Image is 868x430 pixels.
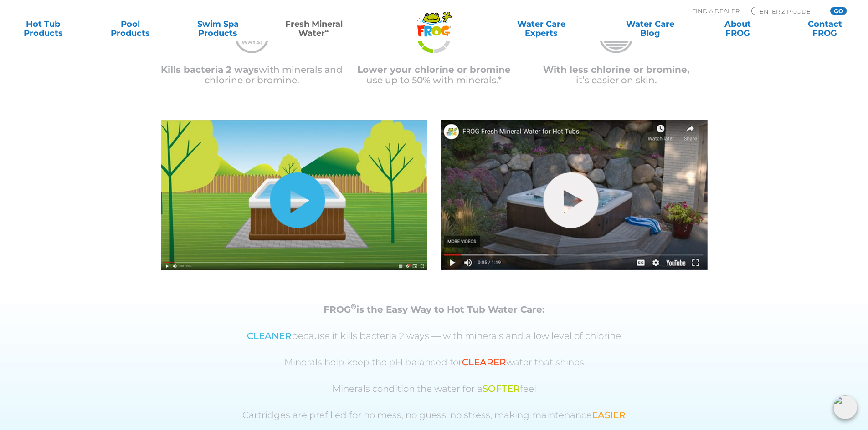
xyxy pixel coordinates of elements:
input: GO [830,7,847,15]
p: it’s easier on skin. [525,65,708,86]
p: use up to 50% with minerals.* [343,65,525,86]
a: Swim SpaProducts [184,20,252,38]
sup: ® [351,302,356,311]
p: Minerals help keep the pH balanced for water that shines [172,357,696,368]
input: Zip Code Form [759,7,820,15]
img: fmw-hot-tub-cover-1 [161,120,427,270]
p: with minerals and chlorine or bromine. [161,65,343,86]
a: PoolProducts [97,20,164,38]
span: Lower your chlorine or bromine [357,64,511,75]
span: CLEARER [462,357,506,368]
img: fmw-hot-tub-cover-2 [441,120,708,270]
span: EASIER [592,410,626,420]
span: CLEANER [247,330,292,341]
a: Fresh MineralWater∞ [271,20,356,38]
a: AboutFROG [704,20,771,38]
sup: ∞ [325,27,329,34]
span: Kills bacteria 2 ways [161,64,259,75]
span: With less chlorine or bromine, [543,64,689,75]
img: openIcon [833,395,857,419]
a: Hot TubProducts [9,20,77,38]
a: ContactFROG [791,20,859,38]
p: Minerals condition the water for a feel [172,384,696,394]
p: because it kills bacteria 2 ways — with minerals and a low level of chlorine [172,331,696,341]
a: Water CareBlog [616,20,684,38]
p: Cartridges are prefilled for no mess, no guess, no stress, making maintenance [172,410,696,420]
p: Find A Dealer [692,7,740,15]
strong: FROG is the Easy Way to Hot Tub Water Care: [324,304,544,315]
span: SOFTER [483,383,520,394]
a: Water CareExperts [486,20,596,38]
